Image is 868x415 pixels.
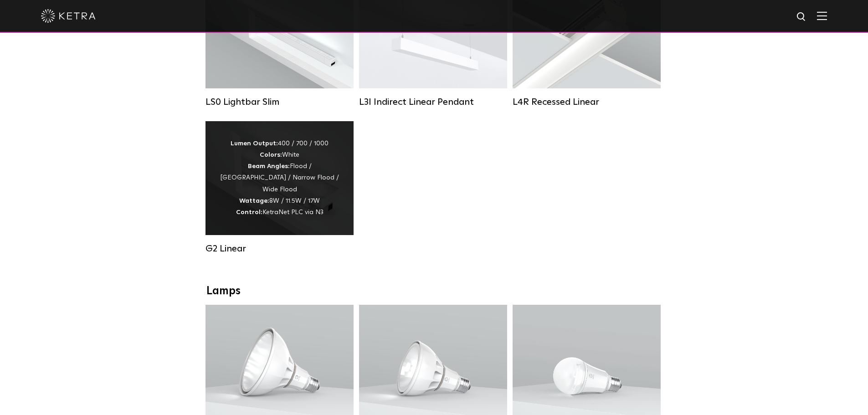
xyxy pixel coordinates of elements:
div: L4R Recessed Linear [513,97,661,108]
img: Hamburger%20Nav.svg [817,11,827,20]
div: 400 / 700 / 1000 White Flood / [GEOGRAPHIC_DATA] / Narrow Flood / Wide Flood 8W / 11.5W / 17W Ket... [219,138,340,218]
strong: Beam Angles: [248,163,290,169]
div: L3I Indirect Linear Pendant [359,97,507,108]
a: G2 Linear Lumen Output:400 / 700 / 1000Colors:WhiteBeam Angles:Flood / [GEOGRAPHIC_DATA] / Narrow... [205,121,354,254]
strong: Control: [236,209,262,215]
div: G2 Linear [205,243,354,254]
div: LS0 Lightbar Slim [205,97,354,108]
strong: Lumen Output: [231,140,278,147]
img: ketra-logo-2019-white [41,9,96,23]
strong: Colors: [260,152,282,158]
strong: Wattage: [239,198,269,204]
div: Lamps [206,285,662,298]
img: search icon [796,11,807,23]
